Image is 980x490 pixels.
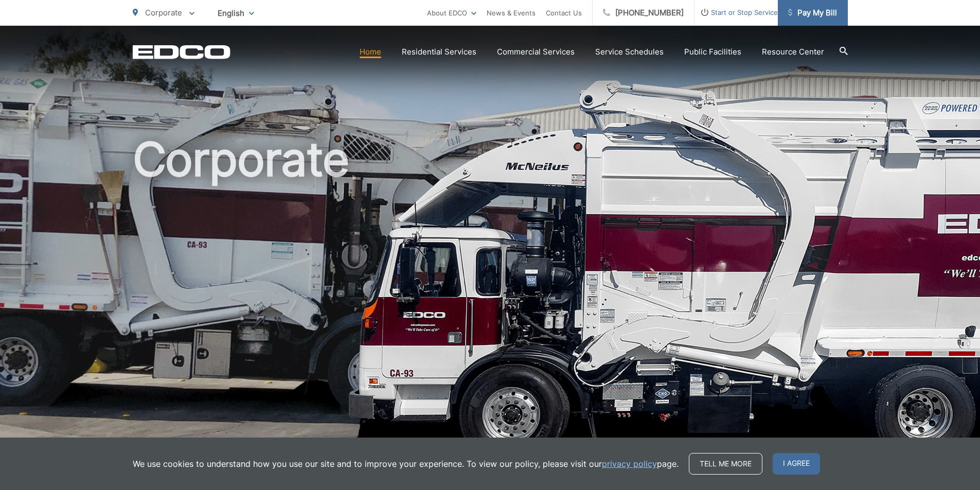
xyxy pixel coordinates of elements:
[145,8,182,17] span: Corporate
[595,46,664,58] a: Service Schedules
[487,7,536,19] a: News & Events
[689,453,762,475] a: Tell me more
[210,4,262,22] span: English
[788,7,837,19] span: Pay My Bill
[133,134,848,459] h1: Corporate
[360,46,381,58] a: Home
[684,46,741,58] a: Public Facilities
[773,453,820,475] span: I agree
[602,458,657,470] a: privacy policy
[133,45,230,59] a: EDCD logo. Return to the homepage.
[133,458,679,470] p: We use cookies to understand how you use our site and to improve your experience. To view our pol...
[427,7,476,19] a: About EDCO
[762,46,824,58] a: Resource Center
[546,7,582,19] a: Contact Us
[497,46,575,58] a: Commercial Services
[402,46,476,58] a: Residential Services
